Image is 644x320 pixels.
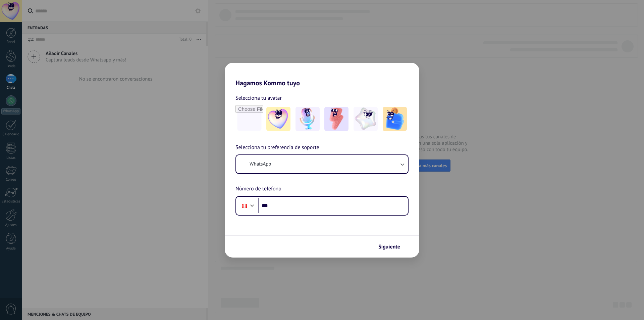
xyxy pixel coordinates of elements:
img: -2.jpeg [296,107,320,131]
span: Selecciona tu avatar [235,94,282,102]
div: Peru: + 51 [238,199,251,213]
h2: Hagamos Kommo tuyo [225,63,419,87]
span: Selecciona tu preferencia de soporte [235,143,319,152]
img: -4.jpeg [354,107,378,131]
img: -1.jpeg [266,107,290,131]
img: -5.jpeg [383,107,407,131]
button: Siguiente [375,241,409,253]
span: WhatsApp [250,161,271,168]
span: Número de teléfono [235,185,281,193]
button: WhatsApp [236,155,408,173]
img: -3.jpeg [324,107,348,131]
span: Siguiente [378,244,400,249]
